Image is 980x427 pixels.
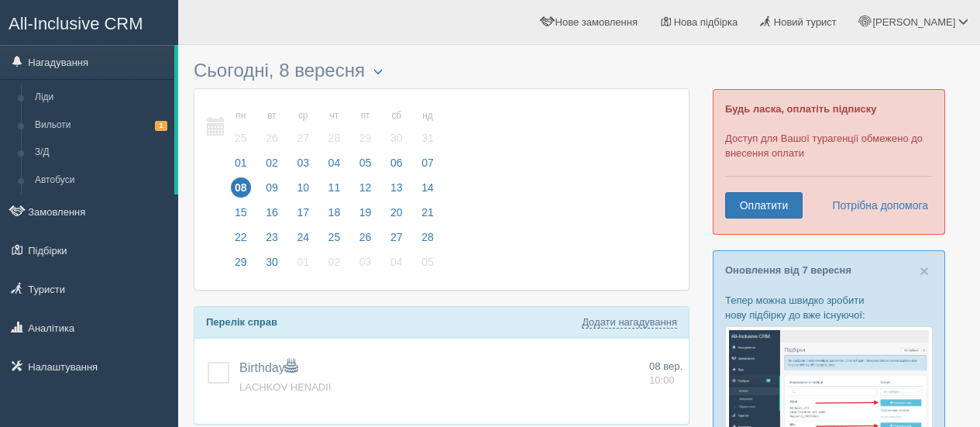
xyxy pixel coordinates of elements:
a: 01 [226,154,256,179]
b: Будь ласка, оплатіть підписку [725,103,876,115]
a: 02 [257,154,287,179]
a: 29 [226,253,256,278]
a: 12 [351,179,380,204]
span: 03 [356,252,376,272]
span: 02 [262,153,282,173]
span: 10:00 [649,374,675,386]
small: сб [387,109,407,122]
a: 16 [257,204,287,229]
a: пт 29 [351,101,380,154]
span: 04 [325,153,345,173]
span: Нове замовлення [555,16,638,28]
span: 05 [356,153,376,173]
span: 26 [356,227,376,247]
span: 23 [262,227,282,247]
span: 29 [356,128,376,148]
span: 25 [231,128,251,148]
span: 17 [293,202,313,222]
span: 04 [387,252,407,272]
span: 14 [418,177,438,198]
span: Новий турист [774,16,837,28]
span: 30 [387,128,407,148]
a: 21 [413,204,438,229]
span: 06 [387,153,407,173]
p: Тепер можна швидко зробити нову підбірку до вже існуючої: [725,293,933,322]
span: 20 [387,202,407,222]
small: ср [293,109,313,122]
span: 05 [418,252,438,272]
span: 08 вер. [649,360,683,372]
a: 25 [320,229,349,253]
span: 18 [325,202,345,222]
span: 12 [356,177,376,198]
span: 15 [231,202,251,222]
a: 05 [351,154,380,179]
a: 09 [257,179,287,204]
a: пн 25 [226,101,256,154]
small: пт [356,109,376,122]
a: 08 [226,179,256,204]
span: Нова підбірка [674,16,738,28]
a: Оплатити [725,192,803,219]
a: 10 [288,179,318,204]
a: Ліди [28,84,174,112]
span: 22 [231,227,251,247]
a: 13 [382,179,411,204]
a: 30 [257,253,287,278]
a: 06 [382,154,411,179]
a: 04 [382,253,411,278]
small: нд [418,109,438,122]
span: 02 [325,252,345,272]
a: 28 [413,229,438,253]
a: 18 [320,204,349,229]
a: 26 [351,229,380,253]
a: нд 31 [413,101,438,154]
span: × [920,262,929,280]
a: 19 [351,204,380,229]
a: 01 [288,253,318,278]
b: Перелік справ [206,316,277,328]
span: 16 [262,202,282,222]
a: вт 26 [257,101,287,154]
a: чт 28 [320,101,349,154]
a: All-Inclusive CRM [1,1,177,43]
span: 24 [293,227,313,247]
a: ср 27 [288,101,318,154]
span: 03 [293,153,313,173]
span: 1 [155,121,167,131]
span: 19 [356,202,376,222]
span: 25 [325,227,345,247]
a: 14 [413,179,438,204]
span: 30 [262,252,282,272]
span: 21 [418,202,438,222]
a: 22 [226,229,256,253]
a: 20 [382,204,411,229]
span: [PERSON_NAME] [872,16,955,28]
a: Оновлення від 7 вересня [725,264,851,276]
span: 26 [262,128,282,148]
span: 27 [387,227,407,247]
a: З/Д [28,139,174,167]
span: 13 [387,177,407,198]
a: 11 [320,179,349,204]
span: 11 [325,177,345,198]
span: 27 [293,128,313,148]
small: пн [231,109,251,122]
a: 15 [226,204,256,229]
a: 02 [320,253,349,278]
span: 01 [231,153,251,173]
small: чт [325,109,345,122]
div: Доступ для Вашої турагенції обмежено до внесення оплати [713,89,945,235]
a: Автобуси [28,167,174,195]
a: сб 30 [382,101,411,154]
small: вт [262,109,282,122]
span: 10 [293,177,313,198]
a: 23 [257,229,287,253]
a: 17 [288,204,318,229]
a: 03 [288,154,318,179]
span: 29 [231,252,251,272]
a: Додати нагадування [582,316,677,329]
a: LACHKOV HENADII [239,381,331,393]
a: 04 [320,154,349,179]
